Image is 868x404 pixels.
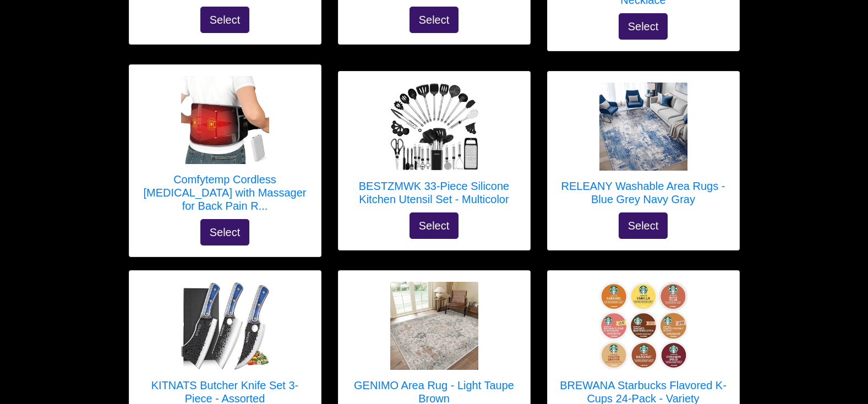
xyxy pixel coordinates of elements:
[140,76,310,219] a: Comfytemp Cordless Heating Pad with Massager for Back Pain Relief, Portable Lower Back Massager F...
[200,219,250,245] button: Select
[390,83,478,171] img: BESTZMWK 33-Piece Silicone Kitchen Utensil Set - Multicolor
[181,282,269,370] img: KITNATS Butcher Knife Set 3-Piece - Assorted
[350,83,519,212] a: BESTZMWK 33-Piece Silicone Kitchen Utensil Set - Multicolor BESTZMWK 33-Piece Silicone Kitchen Ut...
[599,83,687,171] img: RELEANY Washable Area Rugs - Blue Grey Navy Gray
[410,7,459,33] button: Select
[599,282,687,370] img: BREWANA Starbucks Flavored K-Cups 24-Pack - Variety
[619,13,668,40] button: Select
[559,179,728,206] h5: RELEANY Washable Area Rugs - Blue Grey Navy Gray
[140,173,310,212] h5: Comfytemp Cordless [MEDICAL_DATA] with Massager for Back Pain R...
[619,212,668,239] button: Select
[350,179,519,206] h5: BESTZMWK 33-Piece Silicone Kitchen Utensil Set - Multicolor
[559,83,728,212] a: RELEANY Washable Area Rugs - Blue Grey Navy Gray RELEANY Washable Area Rugs - Blue Grey Navy Gray
[200,7,250,33] button: Select
[181,76,269,164] img: Comfytemp Cordless Heating Pad with Massager for Back Pain Relief, Portable Lower Back Massager F...
[410,212,459,239] button: Select
[390,282,478,370] img: GENIMO Area Rug - Light Taupe Brown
